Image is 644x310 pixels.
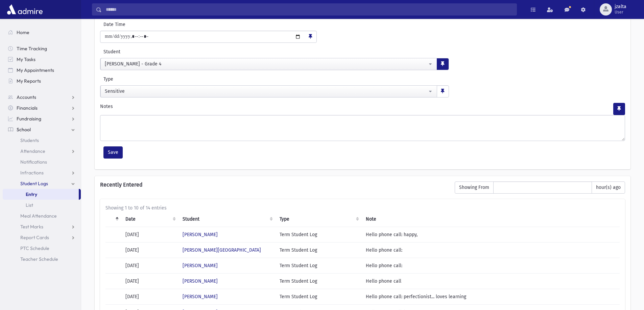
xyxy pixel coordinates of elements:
[3,243,81,254] a: PTC Schedule
[17,46,47,52] span: Time Tracking
[26,202,33,208] span: List
[3,76,81,86] a: My Reports
[17,56,35,62] span: My Tasks
[102,3,517,16] input: Search
[3,210,81,221] a: Meal Attendance
[3,27,81,38] a: Home
[105,60,427,67] div: [PERSON_NAME] - Grade 4
[121,273,178,289] td: [DATE]
[17,126,31,133] span: School
[20,159,47,165] span: Notifications
[121,258,178,273] td: [DATE]
[362,273,620,289] td: Hello phone call
[20,224,43,230] span: Test Marks
[121,227,178,242] td: [DATE]
[3,254,81,264] a: Teacher Schedule
[121,212,178,227] th: Date: activate to sort column ascending
[3,92,81,103] a: Accounts
[17,29,29,35] span: Home
[100,76,275,83] label: Type
[26,191,37,197] span: Entry
[17,67,54,73] span: My Appointments
[17,78,41,84] span: My Reports
[615,9,626,15] span: User
[17,94,36,100] span: Accounts
[100,58,437,70] button: Abadi, Renee - Grade 4
[100,181,448,188] h6: Recently Entered
[3,157,81,167] a: Notifications
[362,289,620,304] td: Hello phone call: perfectionist... loves learning
[3,200,81,210] a: List
[20,245,49,251] span: PTC Schedule
[100,21,190,28] label: Date Time
[3,54,81,65] a: My Tasks
[20,148,45,154] span: Attendance
[121,242,178,258] td: [DATE]
[103,146,123,159] button: Save
[20,213,57,219] span: Meal Attendance
[3,65,81,76] a: My Appointments
[183,294,218,300] a: [PERSON_NAME]
[183,263,218,269] a: [PERSON_NAME]
[3,146,81,157] a: Attendance
[20,180,48,187] span: Student Logs
[3,167,81,178] a: Infractions
[17,105,38,111] span: Financials
[3,189,79,200] a: Entry
[3,124,81,135] a: School
[362,242,620,258] td: Hello phone call:
[20,256,58,262] span: Teacher Schedule
[121,289,178,304] td: [DATE]
[20,137,39,143] span: Students
[276,289,362,304] td: Term Student Log
[3,135,81,146] a: Students
[20,170,44,176] span: Infractions
[183,232,218,237] a: [PERSON_NAME]
[276,212,362,227] th: Type: activate to sort column ascending
[178,212,276,227] th: Student: activate to sort column ascending
[20,234,49,241] span: Report Cards
[3,113,81,124] a: Fundraising
[276,258,362,273] td: Term Student Log
[100,103,113,112] label: Notes
[3,103,81,113] a: Financials
[3,43,81,54] a: Time Tracking
[100,85,437,97] button: Sensitive
[3,221,81,232] a: Test Marks
[276,227,362,242] td: Term Student Log
[592,181,625,194] span: hour(s) ago
[276,273,362,289] td: Term Student Log
[362,227,620,242] td: Hello phone call: happy,
[455,181,494,194] span: Showing From
[100,48,333,55] label: Student
[105,204,620,212] div: Showing 1 to 10 of 14 entries
[5,3,44,16] img: AdmirePro
[615,4,626,9] span: jzalta
[183,247,261,253] a: [PERSON_NAME][GEOGRAPHIC_DATA]
[183,278,218,284] a: [PERSON_NAME]
[276,242,362,258] td: Term Student Log
[362,212,620,227] th: Note
[105,88,427,95] div: Sensitive
[3,232,81,243] a: Report Cards
[3,178,81,189] a: Student Logs
[17,116,41,122] span: Fundraising
[362,258,620,273] td: Hello phone call:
